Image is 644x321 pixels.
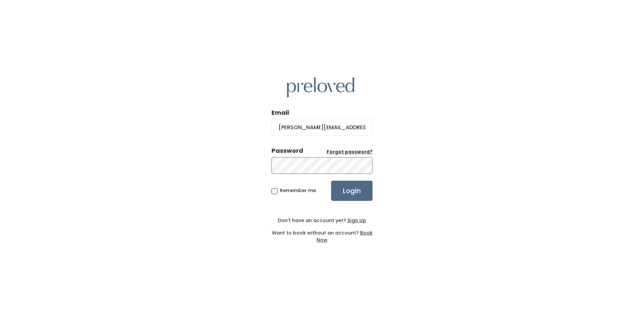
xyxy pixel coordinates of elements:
[317,229,373,243] a: Book Now
[327,149,373,155] a: Forgot password?
[271,146,303,155] div: Password
[327,149,373,155] u: Forgot password?
[280,187,316,194] span: Remember me
[331,181,373,201] input: Login
[346,217,366,224] a: Sign Up
[271,217,373,224] div: Don't have an account yet?
[271,224,373,244] div: Want to book without an account?
[287,77,354,97] img: preloved logo
[347,217,366,224] u: Sign Up
[271,108,289,117] label: Email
